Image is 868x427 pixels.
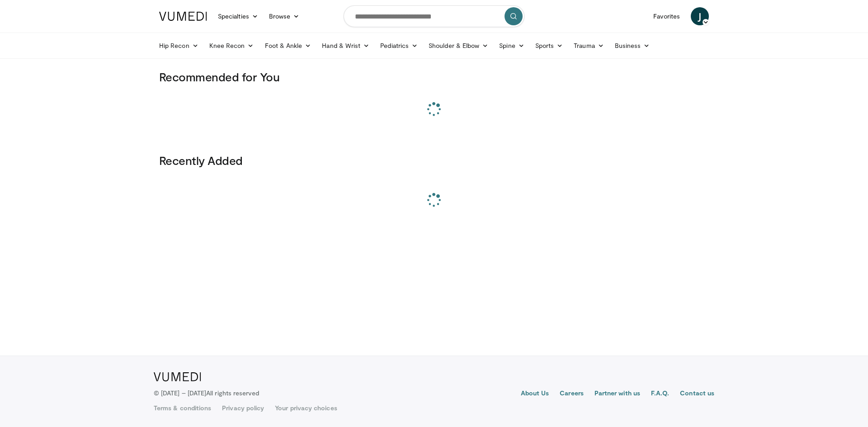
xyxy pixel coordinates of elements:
a: Specialties [212,7,264,25]
a: Business [609,37,656,55]
a: Pediatrics [375,37,423,55]
span: All rights reserved [206,389,259,397]
a: Shoulder & Elbow [423,37,494,55]
a: Hand & Wrist [316,37,375,55]
img: VuMedi Logo [159,12,207,21]
a: Privacy policy [222,404,264,413]
h3: Recently Added [159,153,709,168]
a: Browse [264,7,305,25]
p: © [DATE] – [DATE] [154,389,259,398]
a: Foot & Ankle [259,37,317,55]
a: F.A.Q. [651,389,669,399]
input: Search topics, interventions [344,5,524,27]
a: Hip Recon [154,37,204,55]
a: Knee Recon [204,37,259,55]
a: Your privacy choices [275,404,337,413]
a: Favorites [648,7,685,25]
img: VuMedi Logo [154,372,201,381]
a: Partner with us [594,389,640,399]
a: About Us [521,389,549,399]
a: Trauma [568,37,609,55]
a: J [691,7,709,25]
h3: Recommended for You [159,70,709,84]
a: Sports [530,37,569,55]
a: Careers [560,389,584,399]
a: Contact us [680,389,714,399]
a: Spine [494,37,529,55]
a: Terms & conditions [154,404,211,413]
